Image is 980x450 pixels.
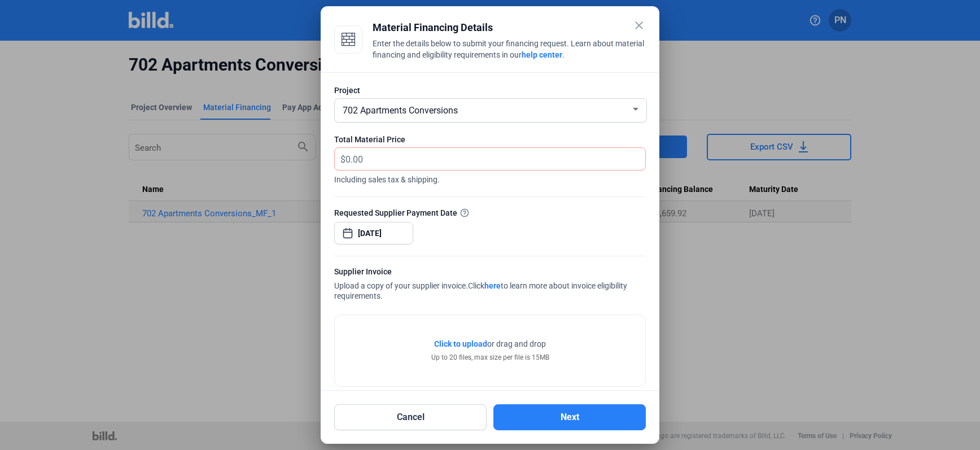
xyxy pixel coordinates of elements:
[334,85,646,96] div: Project
[487,338,546,349] span: or drag and drop
[358,226,406,240] input: Select date
[373,38,646,63] div: Enter the details below to submit your financing request. Learn about material financing and elig...
[342,222,353,233] button: Open calendar
[334,266,646,280] div: Supplier Invoice
[334,404,487,430] button: Cancel
[334,171,646,185] span: Including sales tax & shipping.
[493,404,646,430] button: Next
[522,50,562,59] a: help center
[484,281,501,290] a: here
[343,105,458,116] span: 702 Apartments Conversions
[434,339,487,348] span: Click to upload
[334,207,646,219] div: Requested Supplier Payment Date
[632,19,646,32] mat-icon: close
[431,352,549,362] div: Up to 20 files, max size per file is 15MB
[334,281,627,300] span: Click to learn more about invoice eligibility requirements.
[334,134,646,145] div: Total Material Price
[562,50,565,59] span: .
[335,148,345,167] span: $
[334,266,646,303] div: Upload a copy of your supplier invoice.
[345,148,645,170] input: 0.00
[373,20,646,36] div: Material Financing Details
